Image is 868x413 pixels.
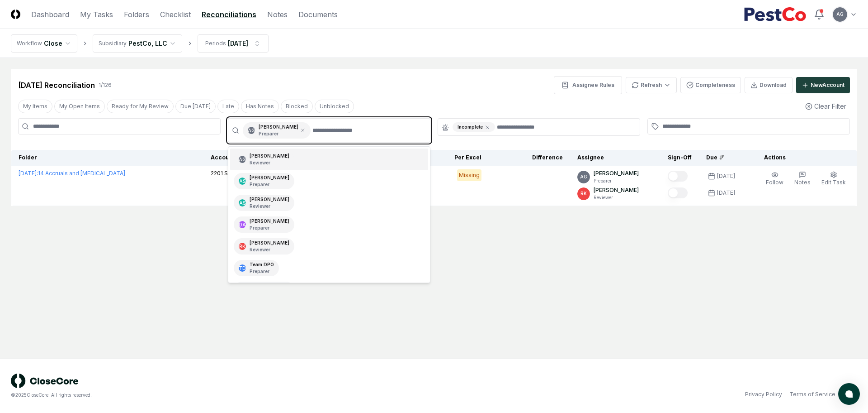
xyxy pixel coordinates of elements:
[11,10,20,19] img: Logo
[626,77,677,93] button: Refresh
[11,374,79,388] img: logo
[298,9,338,20] a: Documents
[594,194,639,201] p: Reviewer
[832,6,848,23] button: AG
[757,154,850,162] div: Actions
[250,153,289,166] div: [PERSON_NAME]
[250,174,289,188] div: [PERSON_NAME]
[107,100,174,113] button: Ready for My Review
[228,38,248,48] div: [DATE]
[250,240,289,253] div: [PERSON_NAME]
[202,9,256,20] a: Reconciliations
[259,130,298,137] p: Preparer
[789,390,835,399] a: Terms of Service
[217,100,239,113] button: Late
[239,265,246,272] span: TD
[241,100,279,113] button: Has Notes
[250,181,289,188] p: Preparer
[250,268,274,275] p: Preparer
[18,80,95,91] div: [DATE] Reconciliation
[224,170,274,177] span: Sales Tax Payable
[250,203,289,210] p: Reviewer
[239,221,246,228] span: DA
[250,218,289,231] div: [PERSON_NAME]
[580,173,587,180] span: AG
[80,9,113,20] a: My Tasks
[11,392,434,399] div: © 2025 CloseCore. All rights reserved.
[239,156,246,163] span: AG
[489,150,570,166] th: Difference
[19,170,125,177] a: [DATE]:14 Accruals and [MEDICAL_DATA]
[18,100,52,113] button: My Items
[717,189,735,197] div: [DATE]
[821,179,846,186] span: Edit Task
[250,261,274,275] div: Team DPO
[793,169,812,188] button: Notes
[124,9,149,20] a: Folders
[281,100,313,113] button: Blocked
[211,170,223,177] span: 2201
[554,76,622,94] button: Assignee Rules
[239,243,245,250] span: RK
[802,98,850,115] button: Clear Filter
[211,154,319,162] div: Account
[717,172,735,180] div: [DATE]
[594,169,639,178] p: [PERSON_NAME]
[668,187,688,198] button: Mark complete
[660,150,699,166] th: Sign-Off
[198,34,269,53] button: Periods[DATE]
[453,122,495,132] div: Incomplete
[99,39,127,48] div: Subsidiary
[766,179,783,186] span: Follow
[744,7,807,22] img: PestCo logo
[407,150,489,166] th: Per Excel
[205,39,226,48] div: Periods
[99,81,112,89] div: 1 / 126
[175,100,216,113] button: Due Today
[315,100,354,113] button: Unblocked
[668,171,688,182] button: Mark complete
[811,81,844,89] div: New Account
[228,147,430,283] div: Suggestions
[11,150,204,166] th: Folder
[706,154,742,162] div: Due
[239,178,245,185] span: AS
[794,179,811,186] span: Notes
[250,159,289,166] p: Reviewer
[796,77,850,93] button: NewAccount
[250,246,289,253] p: Reviewer
[160,9,191,20] a: Checklist
[457,169,481,181] div: Missing
[680,77,741,93] button: Completeness
[836,11,844,18] span: AG
[259,124,298,137] div: [PERSON_NAME]
[11,34,269,53] nav: breadcrumb
[239,200,245,206] span: AS
[570,150,660,166] th: Assignee
[838,383,860,405] button: atlas-launcher
[764,169,785,188] button: Follow
[248,127,255,134] span: AG
[250,196,289,210] div: [PERSON_NAME]
[745,390,782,399] a: Privacy Policy
[267,9,288,20] a: Notes
[745,77,793,93] button: Download
[17,39,42,48] div: Workflow
[19,170,38,177] span: [DATE] :
[250,225,289,231] p: Preparer
[594,186,639,194] p: [PERSON_NAME]
[580,190,587,197] span: RK
[54,100,105,113] button: My Open Items
[31,9,69,20] a: Dashboard
[820,169,848,188] button: Edit Task
[594,178,639,184] p: Preparer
